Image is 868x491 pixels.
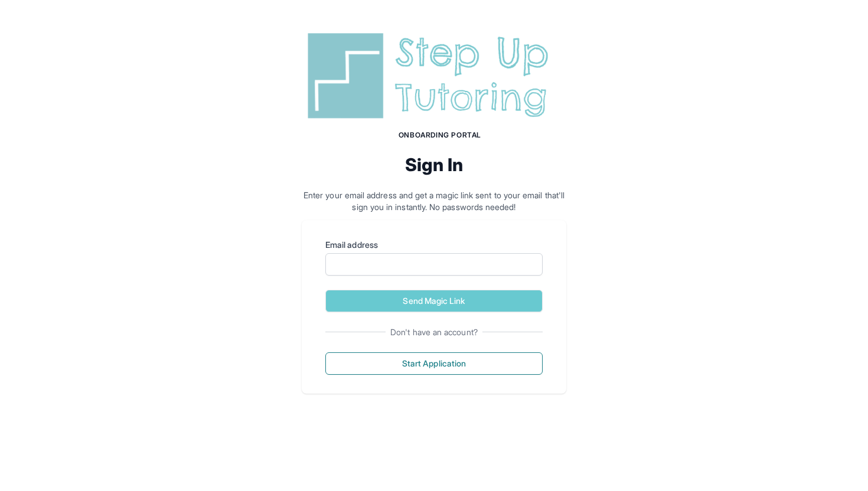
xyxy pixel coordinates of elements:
[302,28,566,123] img: Step Up Tutoring horizontal logo
[302,154,566,175] h2: Sign In
[386,326,482,338] span: Don't have an account?
[325,352,543,375] button: Start Application
[325,239,543,251] label: Email address
[314,130,566,140] h1: Onboarding Portal
[302,189,566,213] p: Enter your email address and get a magic link sent to your email that'll sign you in instantly. N...
[325,290,543,312] button: Send Magic Link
